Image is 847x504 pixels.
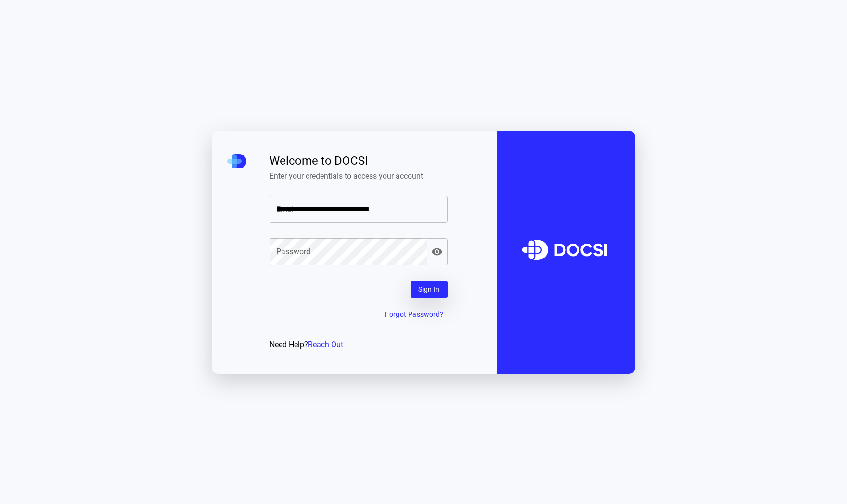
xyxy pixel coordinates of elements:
img: DOCSI Logo [514,219,618,285]
a: Reach Out [308,340,343,349]
img: DOCSI Mini Logo [227,154,246,168]
button: Forgot Password? [381,306,447,323]
span: Welcome to DOCSI [269,154,448,168]
div: Need Help? [269,339,448,350]
button: Sign In [411,281,448,298]
span: Enter your credentials to access your account [269,171,448,181]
